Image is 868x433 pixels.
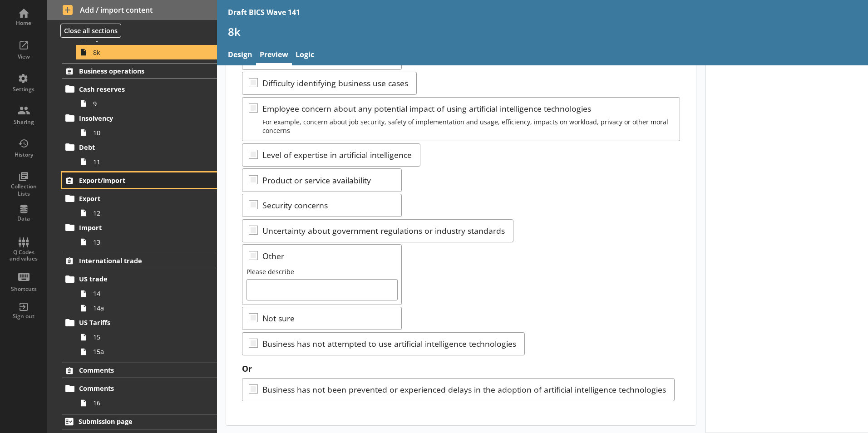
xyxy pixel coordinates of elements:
[76,206,217,220] a: 12
[62,272,217,286] a: US trade
[47,363,217,410] li: CommentsComments16
[60,24,121,38] button: Close all sections
[93,48,194,57] span: 8k
[292,46,318,65] a: Logic
[62,220,217,235] a: Import
[8,86,39,93] div: Settings
[8,151,39,158] div: History
[66,381,217,410] li: Comments16
[79,256,190,265] span: International trade
[76,235,217,249] a: 13
[79,67,190,75] span: Business operations
[8,249,39,262] div: Q Codes and values
[62,172,217,188] a: Export/import
[76,396,217,410] a: 16
[93,238,194,246] span: 13
[93,304,194,312] span: 14a
[256,46,292,65] a: Preview
[8,118,39,126] div: Sharing
[76,330,217,344] a: 15
[79,318,190,327] span: US Tariffs
[8,20,39,27] div: Home
[66,140,217,169] li: Debt11
[66,191,217,220] li: Export12
[79,85,190,93] span: Cash reserves
[8,215,39,222] div: Data
[62,191,217,206] a: Export
[79,366,190,374] span: Comments
[47,253,217,359] li: International tradeUS trade1414aUS Tariffs1515a
[8,183,39,197] div: Collection Lists
[66,272,217,315] li: US trade1414a
[93,99,194,108] span: 9
[62,381,217,396] a: Comments
[66,82,217,111] li: Cash reserves9
[8,285,39,293] div: Shortcuts
[62,363,217,378] a: Comments
[79,143,190,152] span: Debt
[228,7,300,17] div: Draft BICS Wave 141
[66,111,217,140] li: Insolvency10
[62,315,217,330] a: US Tariffs
[79,114,190,123] span: Insolvency
[76,344,217,359] a: 15a
[62,63,217,79] a: Business operations
[93,157,194,166] span: 11
[224,46,256,65] a: Design
[62,111,217,125] a: Insolvency
[228,25,857,39] h1: 8k
[62,253,217,268] a: International trade
[79,384,190,393] span: Comments
[76,154,217,169] a: 11
[79,176,190,185] span: Export/import
[62,82,217,96] a: Cash reserves
[76,96,217,111] a: 9
[79,275,190,283] span: US trade
[47,63,217,169] li: Business operationsCash reserves9Insolvency10Debt11
[8,53,39,60] div: View
[63,5,202,15] span: Add / import content
[66,220,217,249] li: Import13
[8,313,39,320] div: Sign out
[93,209,194,217] span: 12
[76,301,217,315] a: 14a
[93,333,194,341] span: 15
[93,289,194,298] span: 14
[79,194,190,203] span: Export
[79,417,190,426] span: Submission page
[93,399,194,407] span: 16
[79,223,190,232] span: Import
[47,172,217,249] li: Export/importExport12Import13
[76,45,217,59] a: 8k
[62,140,217,154] a: Debt
[76,125,217,140] a: 10
[66,315,217,359] li: US Tariffs1515a
[93,128,194,137] span: 10
[62,414,217,429] a: Submission page
[76,286,217,301] a: 14
[93,347,194,356] span: 15a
